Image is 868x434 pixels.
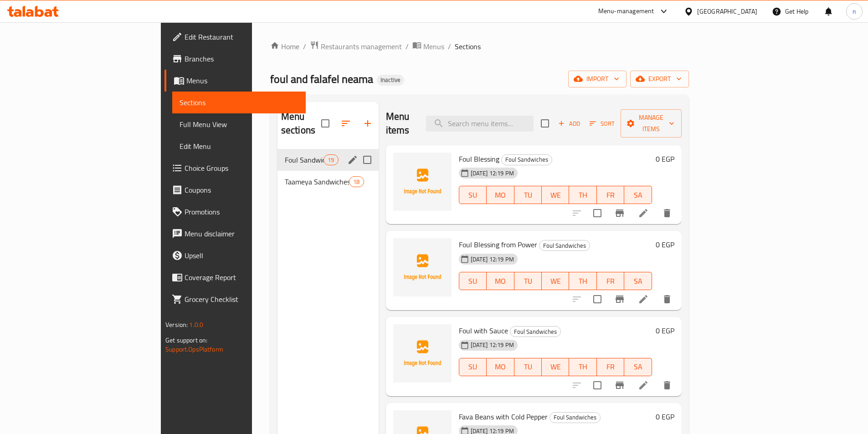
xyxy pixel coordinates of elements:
[349,176,364,187] div: items
[555,117,584,131] span: Add item
[510,326,561,337] div: Foul Sandwiches
[463,275,483,288] span: SU
[455,41,481,52] span: Sections
[628,112,674,135] span: Manage items
[609,374,631,396] button: Branch-specific-item
[518,189,538,202] span: TU
[448,41,451,52] li: /
[164,179,306,201] a: Coupons
[569,272,596,290] button: TH
[621,109,682,138] button: Manage items
[601,189,621,202] span: FR
[656,202,678,224] button: delete
[557,118,581,129] span: Add
[277,171,379,193] div: Taameya Sandwiches18
[459,186,487,204] button: SU
[656,153,674,165] h6: 0 EGP
[624,358,652,376] button: SA
[180,141,298,152] span: Edit Menu
[542,186,569,204] button: WE
[568,71,627,87] button: import
[573,275,593,288] span: TH
[637,73,682,85] span: export
[656,410,674,423] h6: 0 EGP
[555,117,584,131] button: Add
[601,275,621,288] span: FR
[285,176,349,187] span: Taameya Sandwiches
[501,154,552,165] div: Foul Sandwiches
[172,135,306,157] a: Edit Menu
[624,272,652,290] button: SA
[587,117,617,131] button: Sort
[180,119,298,130] span: Full Menu View
[597,186,624,204] button: FR
[377,76,404,84] span: Inactive
[185,53,298,64] span: Branches
[490,189,510,202] span: MO
[463,189,483,202] span: SU
[393,238,452,296] img: Foul Blessing from Power
[518,360,538,373] span: TU
[628,189,648,202] span: SA
[853,6,856,16] span: n
[624,186,652,204] button: SA
[185,31,298,42] span: Edit Restaurant
[459,152,499,166] span: Foul Blessing
[185,163,298,174] span: Choice Groups
[630,71,689,87] button: export
[164,26,306,48] a: Edit Restaurant
[463,360,483,373] span: SU
[588,204,607,223] span: Select to update
[588,290,607,309] span: Select to update
[270,69,373,89] span: foul and falafel neama
[539,240,590,251] div: Foul Sandwiches
[545,189,565,202] span: WE
[165,343,223,355] a: Support.OpsPlatform
[277,149,379,171] div: Foul Sandwiches19edit
[324,154,338,165] div: items
[609,202,631,224] button: Branch-specific-item
[270,41,689,52] nav: breadcrumb
[277,145,379,196] nav: Menu sections
[514,358,542,376] button: TU
[386,110,415,137] h2: Menu items
[393,324,452,383] img: Foul with Sauce
[597,358,624,376] button: FR
[575,73,619,85] span: import
[321,41,402,52] span: Restaurants management
[573,189,593,202] span: TH
[459,238,537,251] span: Foul Blessing from Power
[349,178,363,186] span: 18
[467,169,518,178] span: [DATE] 12:19 PM
[189,319,203,331] span: 1.0.0
[590,118,615,129] span: Sort
[324,156,338,164] span: 19
[285,154,324,165] div: Foul Sandwiches
[459,324,508,337] span: Foul with Sauce
[597,272,624,290] button: FR
[638,294,649,305] a: Edit menu item
[185,294,298,305] span: Grocery Checklist
[601,360,621,373] span: FR
[186,75,298,86] span: Menus
[569,186,596,204] button: TH
[165,334,207,346] span: Get support on:
[542,358,569,376] button: WE
[656,238,674,251] h6: 0 EGP
[588,376,607,395] span: Select to update
[542,272,569,290] button: WE
[539,240,590,251] span: Foul Sandwiches
[185,184,298,195] span: Coupons
[518,275,538,288] span: TU
[550,412,601,423] div: Foul Sandwiches
[490,275,510,288] span: MO
[638,380,649,391] a: Edit menu item
[584,117,621,131] span: Sort items
[393,153,452,211] img: Foul Blessing
[656,324,674,337] h6: 0 EGP
[459,272,487,290] button: SU
[697,6,757,16] div: [GEOGRAPHIC_DATA]
[598,6,654,17] div: Menu-management
[573,360,593,373] span: TH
